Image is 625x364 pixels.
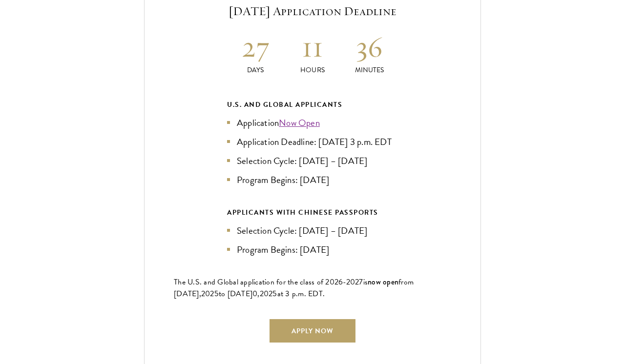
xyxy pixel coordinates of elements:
span: 0 [252,288,257,300]
span: is [363,276,368,288]
span: 6 [338,276,343,288]
span: now open [368,276,398,287]
span: at 3 p.m. EDT. [277,288,325,300]
a: Now Open [279,116,320,130]
span: -202 [343,276,359,288]
span: , [257,288,259,300]
p: Minutes [341,65,398,75]
span: 202 [201,288,214,300]
li: Selection Cycle: [DATE] – [DATE] [227,223,398,238]
li: Program Begins: [DATE] [227,173,398,187]
li: Program Begins: [DATE] [227,243,398,257]
div: U.S. and Global Applicants [227,99,398,111]
li: Selection Cycle: [DATE] – [DATE] [227,154,398,168]
span: to [DATE] [219,288,252,300]
span: 5 [272,288,277,300]
li: Application Deadline: [DATE] 3 p.m. EDT [227,135,398,149]
p: Hours [284,65,341,75]
span: 202 [260,288,273,300]
span: from [DATE], [174,276,414,300]
div: APPLICANTS WITH CHINESE PASSPORTS [227,206,398,219]
li: Application [227,116,398,130]
h2: 36 [341,28,398,65]
a: Apply Now [270,319,355,343]
span: 7 [359,276,363,288]
p: Days [227,65,284,75]
span: 5 [214,288,219,300]
h2: 27 [227,28,284,65]
h2: 11 [284,28,341,65]
span: The U.S. and Global application for the class of 202 [174,276,338,288]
